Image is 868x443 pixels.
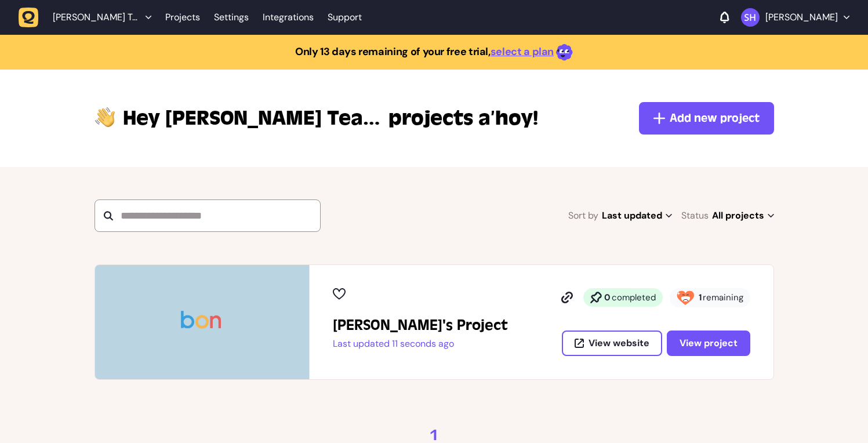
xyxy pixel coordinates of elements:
span: Simone Hildebrand Team [123,104,384,132]
p: Last updated 11 seconds ago [333,338,508,350]
span: Sort by [568,208,598,224]
span: Last updated [602,208,672,224]
button: Add new project [639,102,774,135]
span: Status [681,208,709,224]
a: Settings [214,7,249,28]
span: View project [680,339,738,348]
strong: 0 [604,292,611,303]
strong: 1 [699,292,702,303]
a: select a plan [491,45,554,59]
button: [PERSON_NAME] [741,8,849,27]
h2: Simone's Project [333,316,508,335]
span: Simone Hildebrand Team [53,12,140,23]
img: Simone's Project [95,265,309,379]
span: Add new project [670,110,760,126]
span: remaining [703,292,743,303]
button: View website [562,331,662,356]
span: completed [612,292,656,303]
span: All projects [712,208,774,224]
p: projects a’hoy! [123,104,538,132]
img: emoji [556,44,573,61]
a: Support [328,12,362,23]
img: hi-hand [95,104,116,128]
img: Simone Hildebrand [741,8,760,27]
button: [PERSON_NAME] Team [19,7,158,28]
a: Projects [165,7,200,28]
span: View website [589,339,649,348]
a: Integrations [263,7,314,28]
button: View project [667,331,750,356]
p: [PERSON_NAME] [765,12,838,23]
strong: Only 13 days remaining of your free trial, [295,45,491,59]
